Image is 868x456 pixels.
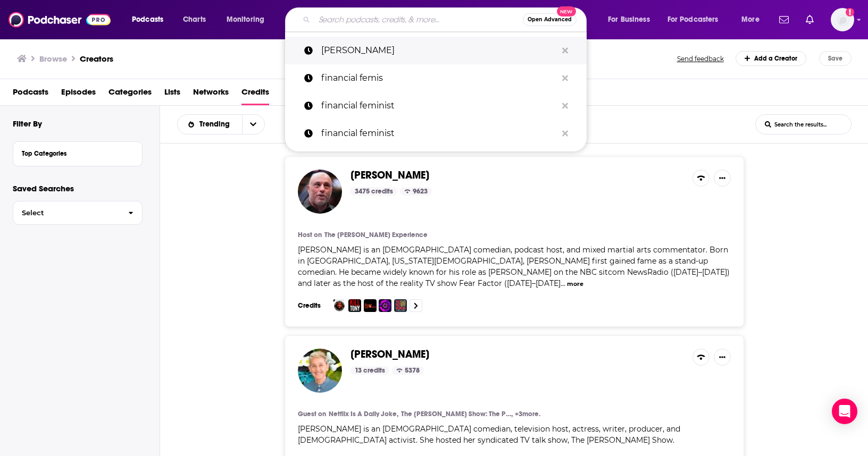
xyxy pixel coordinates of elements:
p: financial feminist [321,120,557,147]
div: 5378 [392,366,424,375]
a: financial feminist [285,92,587,120]
p: Saved Searches [13,183,143,193]
img: Podchaser - Follow, Share and Rate Podcasts [9,10,111,30]
div: 3475 credits [350,187,397,196]
span: For Podcasters [667,12,719,27]
a: The Oprah Winfrey Show: The Podcast [401,410,513,418]
button: Save [819,51,852,66]
span: Charts [183,12,206,27]
img: User Profile [831,8,854,31]
p: financial feminist [321,92,557,120]
span: Select [13,209,120,216]
span: Podcasts [132,12,163,27]
a: [PERSON_NAME] [350,349,429,360]
div: 13 credits [350,366,389,375]
button: open menu [124,11,177,28]
a: [PERSON_NAME] [350,170,429,181]
a: The Joe Rogan Experience [324,231,428,239]
a: Charts [176,11,212,28]
span: Monitoring [227,12,264,27]
span: Open Advanced [528,17,572,22]
a: Lists [164,83,180,105]
button: more [567,280,583,289]
a: Categories [108,83,152,105]
p: hakeem jeffries [321,37,557,64]
a: +3more. [515,410,540,418]
a: Podcasts [13,83,48,105]
h3: Credits [298,301,324,310]
button: open menu [661,11,734,28]
span: [PERSON_NAME] [350,168,429,182]
a: financial feminist [285,120,587,147]
img: Ellen DeGeneres [298,349,342,393]
h2: Filter By [13,119,42,129]
span: For Business [608,12,650,27]
button: open menu [219,11,278,28]
span: ... [561,278,565,288]
h3: Browse [39,54,67,64]
button: open menu [178,121,242,128]
h4: The [PERSON_NAME] Experience [324,231,428,239]
a: Show notifications dropdown [802,11,818,29]
span: More [741,12,759,27]
svg: Add a profile image [846,8,854,16]
span: [PERSON_NAME] is an [DEMOGRAPHIC_DATA] comedian, podcast host, and mixed martial arts commentator... [298,245,730,288]
button: open menu [734,11,773,28]
span: Trending [199,121,233,128]
img: The Adam Carolla Show [364,299,377,312]
img: Joe Rogan [298,170,342,214]
span: Logged in as awallresonate [831,8,854,31]
h4: Host on [298,231,322,239]
h2: Choose List sort [177,114,265,134]
div: 9623 [400,187,432,196]
button: open menu [242,115,264,134]
a: Credits [241,83,269,105]
a: [PERSON_NAME] [285,37,587,64]
h4: Netflix Is A Daily Joke, [329,410,398,418]
button: Top Categories [22,146,133,159]
div: Open Intercom Messenger [832,399,857,424]
a: Creators [80,54,113,64]
a: Add a Creator [736,51,807,66]
input: Search podcasts, credits, & more... [314,11,523,28]
span: [PERSON_NAME] is an [DEMOGRAPHIC_DATA] comedian, television host, actress, writer, producer, and ... [298,424,680,445]
div: Search podcasts, credits, & more... [295,7,597,32]
button: Show profile menu [831,8,854,31]
img: This Past Weekend w/ Theo Von [394,299,407,312]
h4: Guest on [298,410,326,418]
p: financial femis [321,64,557,92]
img: Duncan Trussell Family Hour [379,299,391,312]
span: New [557,6,576,16]
button: Open AdvancedNew [523,13,577,26]
span: [PERSON_NAME] [350,348,429,361]
button: Select [13,201,143,225]
a: Networks [193,83,229,105]
button: Show More Button [714,170,731,187]
img: KILL TONY [348,299,361,312]
button: Show More Button [714,349,731,366]
a: financial femis [285,64,587,92]
div: Top Categories [22,150,127,157]
button: open menu [600,11,663,28]
a: Episodes [61,83,96,105]
a: Netflix Is A Daily Joke [329,410,398,418]
img: The Joe Rogan Experience [333,299,346,312]
h4: The [PERSON_NAME] Show: The P…, [401,410,513,418]
a: Show notifications dropdown [775,11,793,29]
button: Send feedback [674,51,727,66]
